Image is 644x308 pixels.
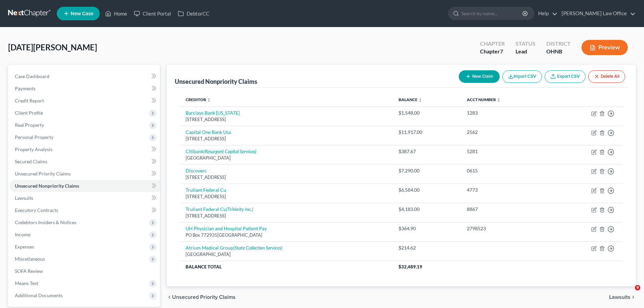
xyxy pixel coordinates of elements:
span: Income [15,232,30,237]
span: 7 [500,48,503,54]
a: Help [535,7,557,20]
a: Lawsuits [9,192,160,204]
a: Client Portal [130,7,174,20]
a: Case Dashboard [9,70,160,82]
button: Delete All [588,70,625,83]
div: [STREET_ADDRESS] [186,116,388,123]
span: Case Dashboard [15,73,49,79]
div: [GEOGRAPHIC_DATA] [186,155,388,161]
div: [STREET_ADDRESS] [186,174,388,181]
span: Property Analysis [15,146,52,152]
div: Lead [516,48,535,55]
div: PO Box 772935[GEOGRAPHIC_DATA] [186,232,388,238]
a: Truliant Federal Cu(TriVerity Inc.) [186,206,253,212]
a: Home [102,7,130,20]
span: Lawsuits [609,294,630,300]
span: Expenses [15,244,34,250]
button: Preview [581,40,628,55]
a: Unsecured Priority Claims [9,168,160,180]
span: Unsecured Nonpriority Claims [15,183,79,189]
i: unfold_more [497,98,501,102]
button: Lawsuits chevron_right [609,294,636,300]
a: Balance unfold_more [399,97,422,102]
div: [GEOGRAPHIC_DATA] [186,251,388,258]
a: Payments [9,82,160,95]
a: Atrium Medical Group(State Collection Services) [186,245,282,251]
span: [DATE][PERSON_NAME] [8,42,97,52]
a: Secured Claims [9,156,160,168]
a: Export CSV [545,70,586,83]
a: Credit Report [9,95,160,107]
div: 0615 [467,167,545,174]
div: $387.67 [399,148,456,155]
div: 4773 [467,187,545,193]
button: Import CSV [502,70,542,83]
i: (TriVerity Inc.) [226,206,253,212]
div: District [546,40,571,48]
a: Property Analysis [9,143,160,156]
div: $214.62 [399,244,456,251]
div: 1283 [467,110,545,116]
a: [PERSON_NAME] Law Office [558,7,636,20]
div: $364.90 [399,225,456,232]
a: Capital One Bank Usa [186,129,231,135]
div: 2798523 [467,225,545,232]
span: Unsecured Priority Claims [172,294,236,300]
div: Chapter [480,40,505,48]
span: Codebtors Insiders & Notices [15,219,76,225]
div: Status [516,40,535,48]
div: 2562 [467,129,545,136]
div: 5281 [467,148,545,155]
i: unfold_more [418,98,422,102]
div: $6,584.00 [399,187,456,193]
span: $32,489.19 [399,264,422,269]
span: Credit Report [15,98,44,103]
th: Balance Total [180,261,393,273]
div: $1,548.00 [399,110,456,116]
a: Unsecured Nonpriority Claims [9,180,160,192]
i: (State Collection Services) [233,245,282,251]
a: UH Physician and Hospital Patient Pay [186,226,267,231]
span: Executory Contracts [15,207,58,213]
span: Payments [15,86,35,91]
div: [STREET_ADDRESS] [186,213,388,219]
span: Miscellaneous [15,256,45,262]
div: Chapter [480,48,505,55]
a: SOFA Review [9,265,160,277]
a: Discoverc [186,168,207,173]
span: Additional Documents [15,292,63,298]
a: DebtorCC [174,7,213,20]
div: [STREET_ADDRESS] [186,193,388,200]
button: chevron_left Unsecured Priority Claims [167,294,236,300]
div: 8867 [467,206,545,213]
i: unfold_more [207,98,211,102]
i: chevron_left [167,294,172,300]
span: SOFA Review [15,268,43,274]
div: $11,917.00 [399,129,456,136]
div: $4,183.00 [399,206,456,213]
a: Executory Contracts [9,204,160,216]
span: Lawsuits [15,195,33,201]
span: New Case [71,11,93,16]
span: Unsecured Priority Claims [15,171,71,176]
span: Means Test [15,280,38,286]
a: Creditor unfold_more [186,97,211,102]
i: (Resurgent Capital Services) [204,148,256,154]
iframe: Intercom live chat [621,285,637,301]
a: Acct Number unfold_more [467,97,501,102]
span: Personal Property [15,134,53,140]
span: Secured Claims [15,159,47,164]
a: Truliant Federal Cu [186,187,226,193]
div: [STREET_ADDRESS] [186,136,388,142]
span: Real Property [15,122,44,128]
button: New Claim [459,70,500,83]
span: 9 [635,285,640,290]
div: $7,290.00 [399,167,456,174]
a: Barclays Bank [US_STATE] [186,110,240,116]
a: Citibank(Resurgent Capital Services) [186,148,256,154]
div: OHNB [546,48,571,55]
span: Client Profile [15,110,43,116]
div: Unsecured Nonpriority Claims [175,77,257,86]
input: Search by name... [461,7,523,20]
